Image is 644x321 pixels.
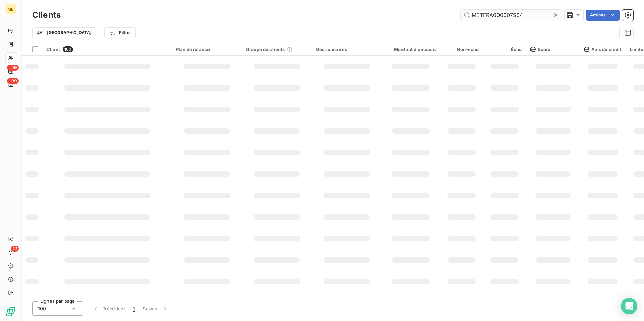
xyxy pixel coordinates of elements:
span: Score [530,47,551,52]
div: Montant d'encours [386,47,436,52]
div: Échu [487,47,522,52]
div: Non-échu [444,47,479,52]
span: 100 [38,305,46,312]
button: Précédent [88,301,129,316]
div: Plan de relance [176,47,238,52]
div: Gestionnaires [316,47,378,52]
span: 1 [133,305,135,312]
img: Logo LeanPay [5,306,16,317]
span: Client [46,47,60,52]
span: Groupe de clients [246,47,285,52]
span: 100 [63,46,73,52]
button: 1 [129,301,139,316]
h3: Clients [32,9,61,21]
button: Actions [586,10,620,21]
input: Rechercher [461,10,562,21]
div: ME [5,4,16,15]
div: Open Intercom Messenger [621,298,637,314]
button: [GEOGRAPHIC_DATA] [32,27,96,38]
span: Avis de crédit [584,47,622,52]
button: Filtrer [104,27,135,38]
span: +99 [7,65,19,71]
span: 12 [11,246,19,252]
span: +99 [7,78,19,84]
button: Suivant [139,301,173,316]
